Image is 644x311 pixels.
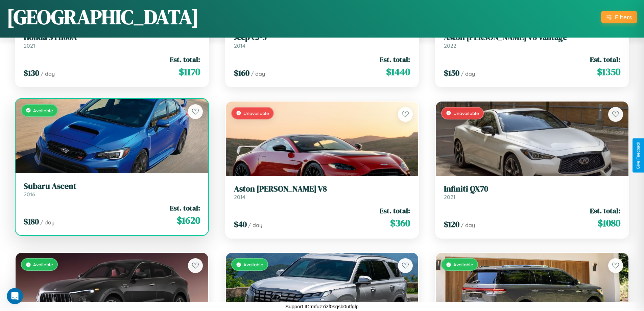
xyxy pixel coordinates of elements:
iframe: Intercom live chat [7,288,23,304]
span: 2014 [234,194,245,200]
span: Est. total: [170,203,200,213]
span: 2021 [24,42,35,49]
span: Unavailable [453,110,479,116]
span: / day [41,70,55,77]
span: Est. total: [380,206,410,216]
p: Support ID: mfuz7izf0sqsb0utfglp [285,302,359,311]
span: $ 150 [444,67,459,79]
div: Give Feedback [636,142,641,169]
span: $ 360 [390,216,410,230]
a: Subaru Ascent2016 [24,181,200,198]
span: Available [33,108,53,113]
div: Filters [615,14,632,21]
span: Est. total: [170,54,200,64]
a: Infiniti QX702021 [444,184,620,201]
span: $ 1620 [177,214,200,227]
span: $ 130 [24,67,39,79]
span: Est. total: [590,54,620,64]
span: Est. total: [380,54,410,64]
span: 2014 [234,42,245,49]
h3: Aston [PERSON_NAME] V8 Vantage [444,32,620,42]
span: Available [243,262,263,267]
span: $ 120 [444,219,459,230]
a: Jeep CJ-52014 [234,32,410,49]
span: / day [461,70,475,77]
h3: Jeep CJ-5 [234,32,410,42]
span: / day [40,219,54,226]
button: Filters [601,11,637,23]
span: $ 160 [234,67,249,79]
a: Honda ST1100A2021 [24,32,200,49]
h3: Subaru Ascent [24,181,200,191]
span: $ 1440 [386,65,410,79]
span: $ 1350 [597,65,620,79]
a: Aston [PERSON_NAME] V82014 [234,184,410,201]
a: Aston [PERSON_NAME] V8 Vantage2022 [444,32,620,49]
span: Est. total: [590,206,620,216]
h1: [GEOGRAPHIC_DATA] [7,3,199,31]
span: 2021 [444,194,455,200]
span: / day [461,222,475,228]
span: 2022 [444,42,456,49]
h3: Honda ST1100A [24,32,200,42]
span: Unavailable [243,110,269,116]
span: / day [248,222,262,228]
span: $ 1080 [598,216,620,230]
span: Available [453,262,473,267]
span: $ 40 [234,219,247,230]
span: / day [251,70,265,77]
span: $ 180 [24,216,39,227]
h3: Infiniti QX70 [444,184,620,194]
span: 2016 [24,191,35,198]
span: $ 1170 [179,65,200,79]
h3: Aston [PERSON_NAME] V8 [234,184,410,194]
span: Available [33,262,53,267]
